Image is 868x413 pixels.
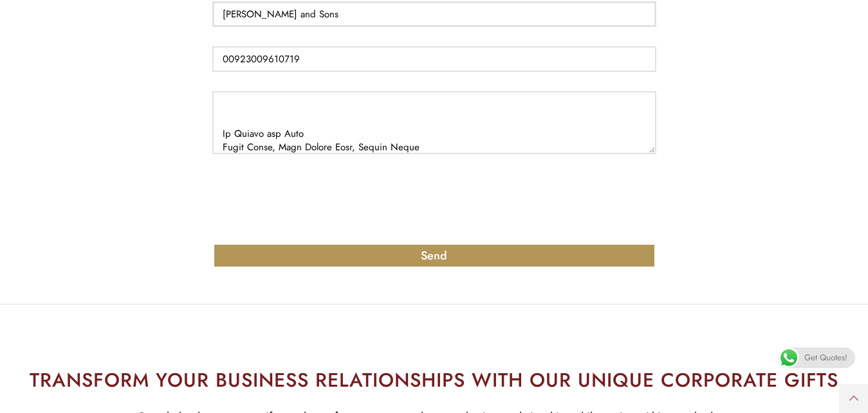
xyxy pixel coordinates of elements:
input: Company [212,1,656,27]
span: Send [421,250,447,261]
h2: TRANSFORM YOUR BUSINESS RELATIONSHIPS WITH OUR UNIQUE CORPORATE GIFTS [10,365,858,394]
iframe: reCAPTCHA [212,173,408,224]
button: Send [212,243,656,268]
input: Only numbers and phone characters (#, -, *, etc) are accepted. [212,46,656,72]
span: Get Quotes! [804,347,847,368]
